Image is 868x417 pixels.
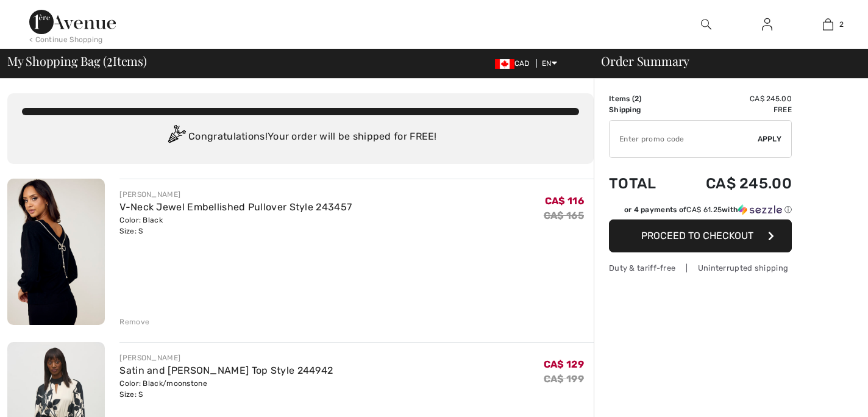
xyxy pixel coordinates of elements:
[624,204,792,215] div: or 4 payments of with
[495,59,514,69] img: Canadian Dollar
[674,104,792,115] td: Free
[752,17,782,32] a: Sign In
[119,215,352,237] div: Color: Black Size: S
[762,17,772,32] img: My Info
[107,52,113,68] span: 2
[119,352,333,363] div: [PERSON_NAME]
[823,17,833,32] img: My Bag
[641,230,753,241] span: Proceed to Checkout
[609,163,674,204] td: Total
[495,59,535,68] span: CAD
[609,104,674,115] td: Shipping
[119,316,149,327] div: Remove
[29,34,103,45] div: < Continue Shopping
[119,378,333,400] div: Color: Black/moonstone Size: S
[164,125,188,149] img: Congratulation2.svg
[609,219,792,252] button: Proceed to Checkout
[542,59,557,68] span: EN
[586,55,861,67] div: Order Summary
[701,17,711,32] img: search the website
[119,365,333,376] a: Satin and [PERSON_NAME] Top Style 244942
[119,201,352,213] a: V-Neck Jewel Embellished Pullover Style 243457
[798,17,858,32] a: 2
[609,204,792,219] div: or 4 payments ofCA$ 61.25withSezzle Click to learn more about Sezzle
[609,93,674,104] td: Items ( )
[610,121,758,157] input: Promo code
[544,358,584,370] span: CA$ 129
[544,210,584,221] s: CA$ 165
[758,134,782,144] span: Apply
[29,10,116,34] img: 1ère Avenue
[7,179,105,325] img: V-Neck Jewel Embellished Pullover Style 243457
[839,19,844,30] span: 2
[738,204,782,215] img: Sezzle
[674,163,792,204] td: CA$ 245.00
[609,262,792,274] div: Duty & tariff-free | Uninterrupted shipping
[674,93,792,104] td: CA$ 245.00
[7,55,147,67] span: My Shopping Bag ( Items)
[545,195,584,207] span: CA$ 116
[22,125,579,149] div: Congratulations! Your order will be shipped for FREE!
[686,205,722,214] span: CA$ 61.25
[119,189,352,200] div: [PERSON_NAME]
[635,94,639,103] span: 2
[544,373,584,385] s: CA$ 199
